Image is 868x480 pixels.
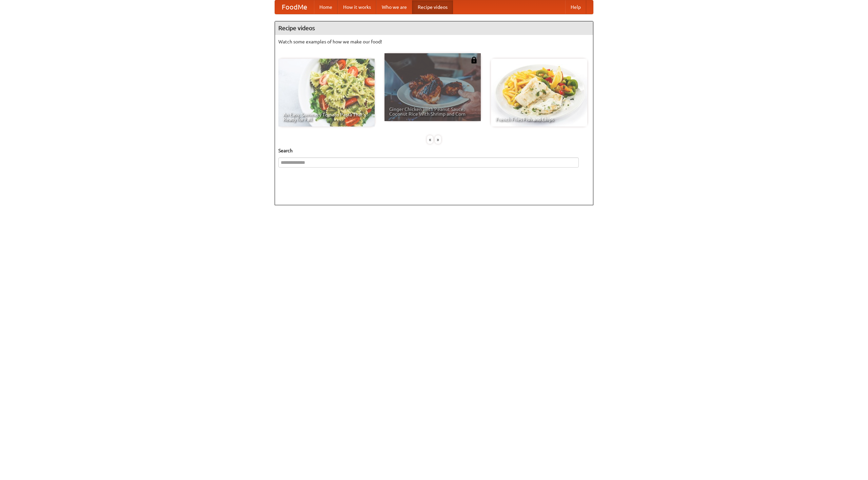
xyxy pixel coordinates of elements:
[283,112,370,122] span: An Easy, Summery Tomato Pasta That's Ready for Fall
[278,38,590,45] p: Watch some examples of how we make our food!
[427,135,433,144] div: «
[565,0,586,14] a: Help
[275,21,593,35] h4: Recipe videos
[471,57,477,63] img: 483408.png
[491,59,587,127] a: French Fries Fish and Chips
[435,135,441,144] div: »
[275,0,314,14] a: FoodMe
[376,0,412,14] a: Who we are
[338,0,376,14] a: How it works
[412,0,453,14] a: Recipe videos
[314,0,338,14] a: Home
[278,147,590,154] h5: Search
[496,117,583,122] span: French Fries Fish and Chips
[278,59,375,127] a: An Easy, Summery Tomato Pasta That's Ready for Fall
